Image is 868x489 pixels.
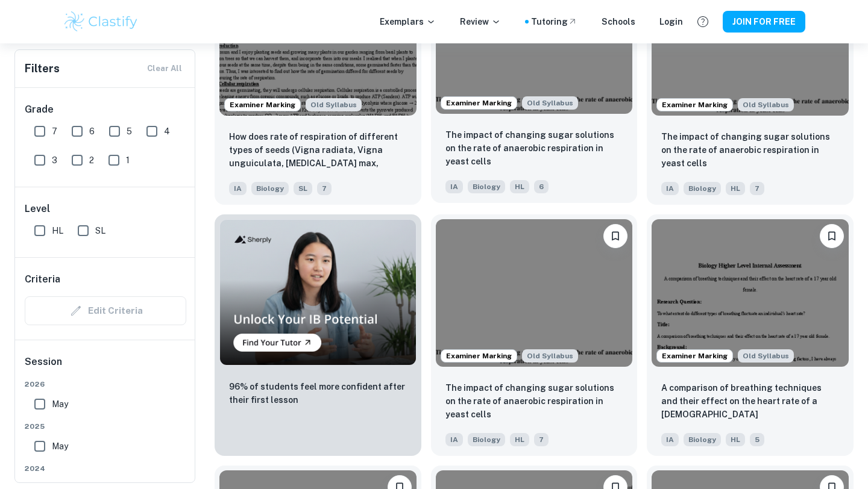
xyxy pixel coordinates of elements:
[25,463,186,474] span: 2024
[522,349,578,363] span: Old Syllabus
[657,350,732,361] span: Examiner Marking
[215,214,421,456] a: Thumbnail96% of students feel more confident after their first lesson
[738,349,794,363] span: Old Syllabus
[723,11,805,33] button: JOIN FOR FREE
[445,128,623,168] p: The impact of changing sugar solutions on the rate of anaerobic respiration in yeast cells
[468,180,505,193] span: Biology
[25,102,186,117] h6: Grade
[738,98,794,111] div: Starting from the May 2025 session, the Biology IA requirements have changed. It's OK to refer to...
[229,380,407,406] p: 96% of students feel more confident after their first lesson
[659,15,683,28] a: Login
[726,433,745,446] span: HL
[52,125,57,138] span: 7
[25,421,186,432] span: 2025
[89,125,95,138] span: 6
[441,350,517,361] span: Examiner Marking
[25,60,60,77] h6: Filters
[534,180,549,193] span: 6
[164,125,170,138] span: 4
[661,182,679,195] span: IA
[25,355,186,379] h6: Session
[317,182,332,195] span: 7
[294,182,312,195] span: SL
[441,98,517,108] span: Examiner Marking
[693,11,713,32] button: Help and Feedback
[510,180,529,193] span: HL
[25,202,186,216] h6: Level
[25,296,186,325] div: Criteria filters are unavailable when searching by topic
[661,433,679,446] span: IA
[657,99,732,110] span: Examiner Marking
[436,219,633,367] img: Biology IA example thumbnail: The impact of changing sugar solutions o
[52,154,57,167] span: 3
[750,182,764,195] span: 7
[750,433,764,446] span: 5
[25,379,186,390] span: 2026
[63,10,139,34] img: Clastify logo
[661,381,839,422] p: A comparison of breathing techniques and their effect on the heart rate of a 17 year old female.
[647,214,854,456] a: Examiner MarkingStarting from the May 2025 session, the Biology IA requirements have changed. It'...
[460,15,501,28] p: Review
[306,98,362,111] span: Old Syllabus
[738,349,794,363] div: Starting from the May 2025 session, the Biology IA requirements have changed. It's OK to refer to...
[225,99,300,110] span: Examiner Marking
[522,96,578,110] div: Starting from the May 2025 session, the Biology IA requirements have changed. It's OK to refer to...
[52,440,68,453] span: May
[52,397,68,411] span: May
[661,130,839,170] p: The impact of changing sugar solutions on the rate of anaerobic respiration in yeast cells
[684,433,721,446] span: Biology
[468,433,505,446] span: Biology
[522,349,578,363] div: Starting from the May 2025 session, the Biology IA requirements have changed. It's OK to refer to...
[445,180,463,193] span: IA
[25,272,60,287] h6: Criteria
[219,219,417,366] img: Thumbnail
[445,381,623,421] p: The impact of changing sugar solutions on the rate of anaerobic respiration in yeast cells
[602,15,635,28] a: Schools
[531,15,577,28] a: Tutoring
[431,214,638,456] a: Examiner MarkingStarting from the May 2025 session, the Biology IA requirements have changed. It'...
[684,182,721,195] span: Biology
[229,182,247,195] span: IA
[127,125,132,138] span: 5
[820,224,844,248] button: Please log in to bookmark exemplars
[306,98,362,111] div: Starting from the May 2025 session, the Biology IA requirements have changed. It's OK to refer to...
[603,224,627,248] button: Please log in to bookmark exemplars
[510,433,529,446] span: HL
[534,433,549,446] span: 7
[445,433,463,446] span: IA
[126,154,130,167] span: 1
[522,96,578,110] span: Old Syllabus
[726,182,745,195] span: HL
[95,224,105,237] span: SL
[229,130,407,171] p: How does rate of respiration of different types of seeds (Vigna radiata, Vigna unguiculata, Glyci...
[738,98,794,111] span: Old Syllabus
[52,224,63,237] span: HL
[251,182,289,195] span: Biology
[652,219,849,367] img: Biology IA example thumbnail: A comparison of breathing techniques and
[380,15,436,28] p: Exemplars
[89,154,94,167] span: 2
